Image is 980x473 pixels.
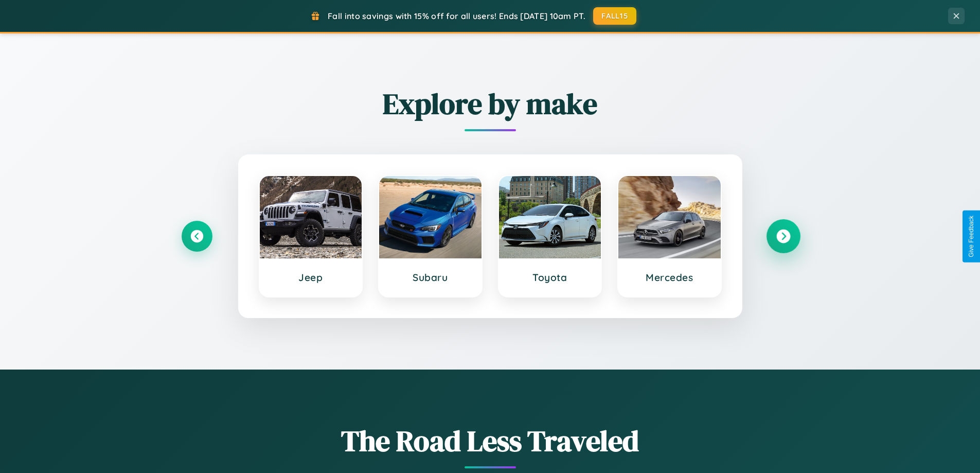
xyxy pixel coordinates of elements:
[509,271,591,284] h3: Toyota
[270,271,352,284] h3: Jeep
[593,7,636,25] button: FALL15
[182,421,799,461] h1: The Road Less Traveled
[629,271,710,284] h3: Mercedes
[968,216,975,257] div: Give Feedback
[182,84,799,124] h2: Explore by make
[328,11,585,21] span: Fall into savings with 15% off for all users! Ends [DATE] 10am PT.
[389,271,471,284] h3: Subaru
